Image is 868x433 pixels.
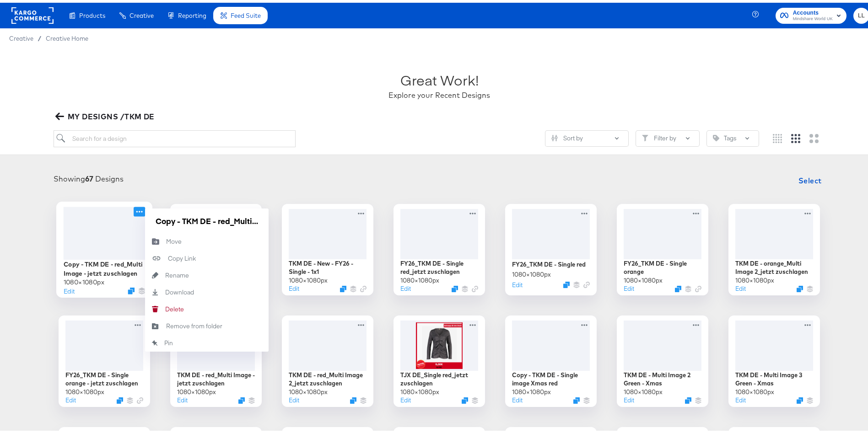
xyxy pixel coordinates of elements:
button: Rename [145,264,269,281]
div: FY26_TKM DE - Single orange [624,257,701,273]
div: Copy - TKM DE - red_Multi Image - jetzt zuschlagen1080×1080pxEditDuplicate [56,199,152,295]
svg: Duplicate [563,279,570,285]
div: 1080 × 1080 px [289,385,328,394]
div: FY26_TKM DE - Single red_jetzt zuschlagen [400,257,478,273]
button: Delete [145,298,269,315]
button: Move to folder [145,230,269,247]
div: 1080 × 1080 px [735,385,774,394]
div: Move [166,235,182,243]
div: 1080 × 1080 px [289,273,328,282]
svg: Rename [145,269,165,276]
button: TagTags [706,128,759,144]
button: Edit [400,393,411,402]
svg: Sliders [551,132,558,139]
button: Duplicate [797,395,803,401]
svg: Duplicate [462,395,468,401]
div: TJX DE_Single red_jetzt zuschlagen [400,368,478,385]
svg: Duplicate [797,283,803,289]
a: Download [145,281,269,298]
div: TKM DE - red_Multi Image - jetzt zuschlagen [177,368,255,385]
svg: Link [695,283,701,289]
span: LL [857,8,866,18]
svg: Large grid [809,131,819,140]
svg: Delete [145,303,165,310]
div: Rename [165,268,189,277]
svg: Filter [642,132,648,139]
svg: Duplicate [452,283,458,289]
svg: Link [472,283,478,289]
button: Edit [289,282,299,290]
div: FY26_TKM DE - Single red_jetzt zuschlagen1080×1080pxEditDuplicate [394,201,485,293]
svg: Duplicate [675,283,681,289]
button: Edit [289,393,299,402]
div: TKM DE - Multi Image 2 Green - Xmas1080×1080pxEditDuplicate [617,313,708,404]
svg: Duplicate [238,395,245,401]
button: Select [795,169,825,187]
button: FilterFilter by [636,128,700,144]
div: TKM DE - Multi Image 2 Green - Xmas [624,368,701,385]
svg: Duplicate [685,395,691,401]
button: Edit [512,393,523,402]
div: Copy - TKM DE - red_Multi Image - jetzt zuschlagen [64,257,146,275]
div: FY26_TKM DE - Single orange - jetzt zuschlagen1080×1080pxEditDuplicate [59,313,150,404]
div: Showing Designs [54,171,124,182]
button: Edit [512,278,523,287]
div: TKM DE - red_Multi Image 2_jetzt zuschlagen [289,368,367,385]
div: 1080 × 1080 px [64,275,104,283]
div: TKM DE - New - FY26 - Multi 2 - 1x11080×1080pxEditDuplicate [170,201,262,293]
div: 1080 × 1080 px [177,385,216,394]
div: TKM DE - New - FY26 - Single - 1x11080×1080pxEditDuplicate [282,201,373,293]
div: Copy - TKM DE - Single image Xmas red [512,368,590,385]
div: TKM DE - Multi Image 3 Green - Xmas1080×1080pxEditDuplicate [728,313,820,404]
button: Edit [624,282,634,290]
button: Edit [400,282,411,290]
span: Creative [9,32,33,39]
svg: Duplicate [340,283,346,289]
div: Remove from folder [166,319,222,328]
div: TJX DE_Single red_jetzt zuschlagen1080×1080pxEditDuplicate [394,313,485,404]
svg: Medium grid [791,131,800,140]
svg: Duplicate [350,395,356,401]
svg: Duplicate [117,395,123,401]
button: Copy [145,247,269,264]
div: 1080 × 1080 px [512,385,551,394]
span: Accounts [793,5,833,15]
span: Creative [129,9,154,16]
svg: Copy [145,251,168,260]
div: TKM DE - Multi Image 3 Green - Xmas [735,368,813,385]
svg: Tag [713,132,719,139]
span: Reporting [178,9,206,16]
div: TKM DE - orange_Multi Image 2_jetzt zuschlagen [735,257,813,273]
svg: Download [145,286,165,293]
button: AccountsMindshare World UK [776,5,846,21]
button: Edit [64,283,75,292]
button: Edit [177,393,188,402]
div: Download [165,285,194,294]
button: Edit [65,393,76,402]
div: FY26_TKM DE - Single orange1080×1080pxEditDuplicate [617,201,708,293]
div: Explore your Recent Designs [388,87,490,98]
svg: Move to folder [145,235,166,242]
button: SlidersSort by [545,128,629,144]
button: Duplicate [128,284,135,291]
div: TKM DE - orange_Multi Image 2_jetzt zuschlagen1080×1080pxEditDuplicate [728,201,820,293]
svg: Duplicate [573,395,580,401]
span: Feed Suite [231,9,261,16]
svg: Link [583,279,590,285]
strong: 67 [85,171,93,181]
div: Copy - TKM DE - Single image Xmas red1080×1080pxEditDuplicate [505,313,597,404]
span: Select [798,171,822,184]
div: Great Work! [400,68,479,87]
button: MY DESIGNS /TKM DE [54,107,158,120]
a: Creative Home [46,32,88,39]
div: 1080 × 1080 px [624,273,663,282]
span: MY DESIGNS /TKM DE [57,107,155,120]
